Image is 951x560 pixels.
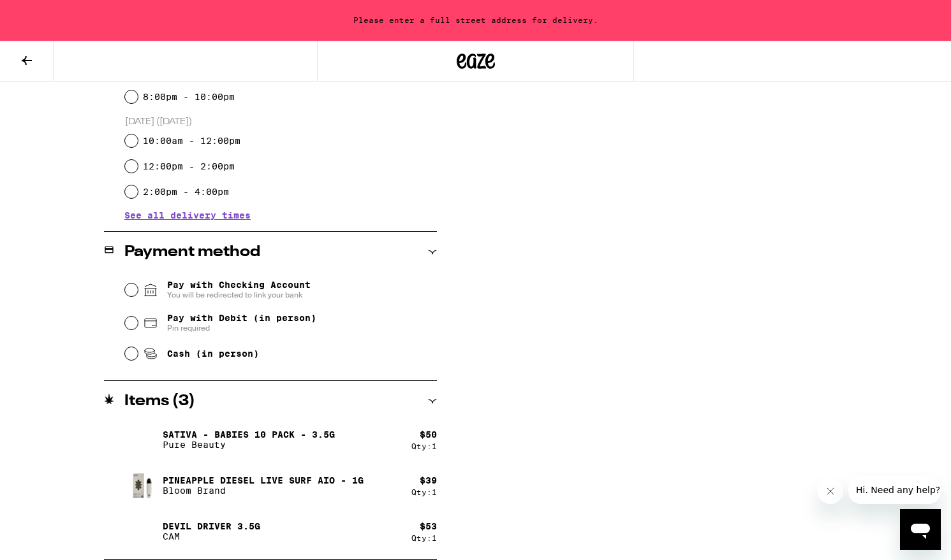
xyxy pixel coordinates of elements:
label: 2:00pm - 4:00pm [143,187,229,197]
span: Pin required [167,323,316,333]
div: Qty: 1 [411,488,437,496]
iframe: Message from company [848,476,941,504]
p: [DATE] ([DATE]) [125,116,437,128]
iframe: Button to launch messaging window [900,509,941,550]
p: Devil Driver 3.5g [163,521,260,531]
div: $ 50 [420,429,437,440]
label: 8:00pm - 10:00pm [143,92,235,102]
h2: Items ( 3 ) [124,394,195,409]
span: Cash (in person) [167,348,259,359]
p: Pineapple Diesel Live Surf AIO - 1g [163,475,364,485]
img: Pineapple Diesel Live Surf AIO - 1g [124,468,160,503]
button: See all delivery times [124,211,251,220]
label: 10:00am - 12:00pm [143,136,240,146]
img: Devil Driver 3.5g [124,513,160,549]
p: Bloom Brand [163,485,364,496]
p: CAM [163,531,260,542]
span: You will be redirected to link your bank [167,290,311,300]
p: Sativa - Babies 10 Pack - 3.5g [163,429,335,440]
h2: Payment method [124,245,260,260]
iframe: Close message [818,478,843,504]
img: Sativa - Babies 10 Pack - 3.5g [124,422,160,457]
p: Pure Beauty [163,440,335,450]
div: $ 39 [420,475,437,485]
span: Pay with Debit (in person) [167,313,316,323]
span: Pay with Checking Account [167,280,311,300]
div: Qty: 1 [411,442,437,450]
div: Qty: 1 [411,534,437,542]
div: $ 53 [420,521,437,531]
label: 12:00pm - 2:00pm [143,161,235,171]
